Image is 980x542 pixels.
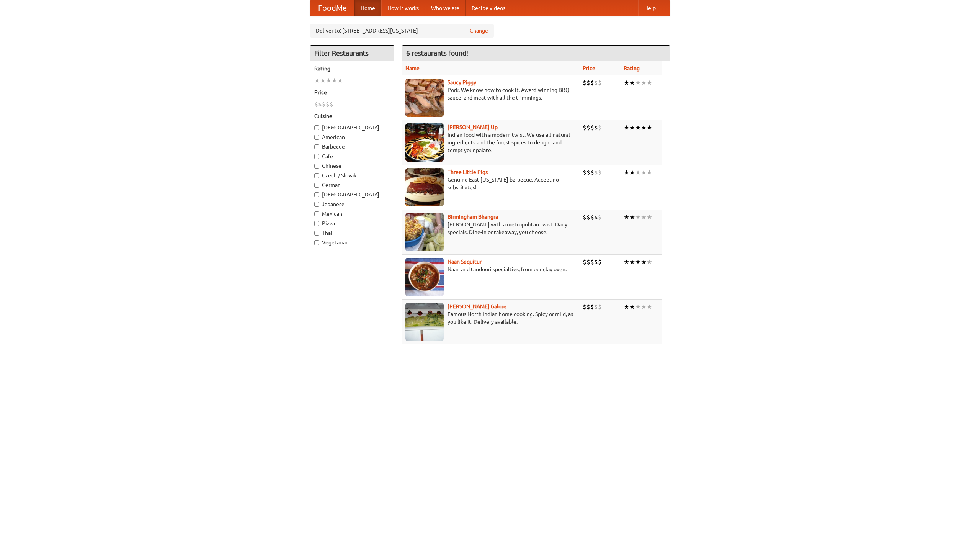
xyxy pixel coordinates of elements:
[405,213,444,251] img: bhangra.jpg
[405,79,444,117] img: saucy.jpg
[590,303,594,311] li: $
[635,258,641,266] li: ★
[598,213,602,221] li: $
[583,258,586,266] li: $
[405,86,577,102] p: Pork. We know how to cook it. Award-winning BBQ sauce, and meat with all the trimmings.
[583,213,586,221] li: $
[598,168,602,177] li: $
[326,76,332,85] li: ★
[405,303,444,341] img: currygalore.jpg
[635,123,641,132] li: ★
[594,123,598,132] li: $
[594,303,598,311] li: $
[465,0,511,16] a: Recipe videos
[354,0,381,16] a: Home
[590,258,594,266] li: $
[405,168,444,206] img: littlepigs.jpg
[586,168,590,177] li: $
[405,221,577,236] p: [PERSON_NAME] with a metropolitan twist. Daily specials. Dine-in or takeaway, you choose.
[598,258,602,266] li: $
[641,79,647,87] li: ★
[314,162,390,170] label: Chinese
[326,100,330,108] li: $
[629,303,635,311] li: ★
[314,183,319,188] input: German
[314,154,319,159] input: Cafe
[406,49,468,57] ng-pluralize: 6 restaurants found!
[641,258,647,266] li: ★
[583,123,586,132] li: $
[629,123,635,132] li: ★
[310,24,494,38] div: Deliver to: [STREET_ADDRESS][US_STATE]
[583,79,586,87] li: $
[583,65,595,71] a: Price
[641,168,647,177] li: ★
[425,0,465,16] a: Who we are
[624,79,629,87] li: ★
[337,76,343,85] li: ★
[318,100,322,108] li: $
[332,76,337,85] li: ★
[590,79,594,87] li: $
[314,191,390,198] label: [DEMOGRAPHIC_DATA]
[448,79,476,85] a: Saucy Piggy
[586,303,590,311] li: $
[314,240,319,245] input: Vegetarian
[314,221,319,226] input: Pizza
[586,213,590,221] li: $
[448,169,488,175] a: Three Little Pigs
[314,76,320,85] li: ★
[647,168,652,177] li: ★
[405,65,420,71] a: Name
[314,88,390,96] h5: Price
[314,173,319,178] input: Czech / Slovak
[594,258,598,266] li: $
[314,211,319,216] input: Mexican
[314,202,319,207] input: Japanese
[586,79,590,87] li: $
[310,46,394,61] h4: Filter Restaurants
[598,79,602,87] li: $
[647,79,652,87] li: ★
[314,192,319,197] input: [DEMOGRAPHIC_DATA]
[314,124,390,131] label: [DEMOGRAPHIC_DATA]
[448,214,498,220] b: Birmingham Bhangra
[594,213,598,221] li: $
[647,258,652,266] li: ★
[314,200,390,208] label: Japanese
[448,124,498,130] a: [PERSON_NAME] Up
[638,0,662,16] a: Help
[330,100,333,108] li: $
[598,123,602,132] li: $
[314,125,319,130] input: [DEMOGRAPHIC_DATA]
[598,303,602,311] li: $
[314,112,390,120] h5: Cuisine
[322,100,326,108] li: $
[405,123,444,162] img: curryup.jpg
[590,168,594,177] li: $
[624,258,629,266] li: ★
[405,131,577,154] p: Indian food with a modern twist. We use all-natural ingredients and the finest spices to delight ...
[629,258,635,266] li: ★
[314,239,390,246] label: Vegetarian
[314,100,318,108] li: $
[314,219,390,227] label: Pizza
[594,79,598,87] li: $
[641,213,647,221] li: ★
[405,310,577,326] p: Famous North Indian home cooking. Spicy or mild, as you like it. Delivery available.
[320,76,326,85] li: ★
[624,123,629,132] li: ★
[314,144,319,149] input: Barbecue
[448,303,506,309] a: [PERSON_NAME] Galore
[647,123,652,132] li: ★
[647,303,652,311] li: ★
[470,27,488,34] a: Change
[381,0,425,16] a: How it works
[448,259,482,265] a: Naan Sequitur
[586,258,590,266] li: $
